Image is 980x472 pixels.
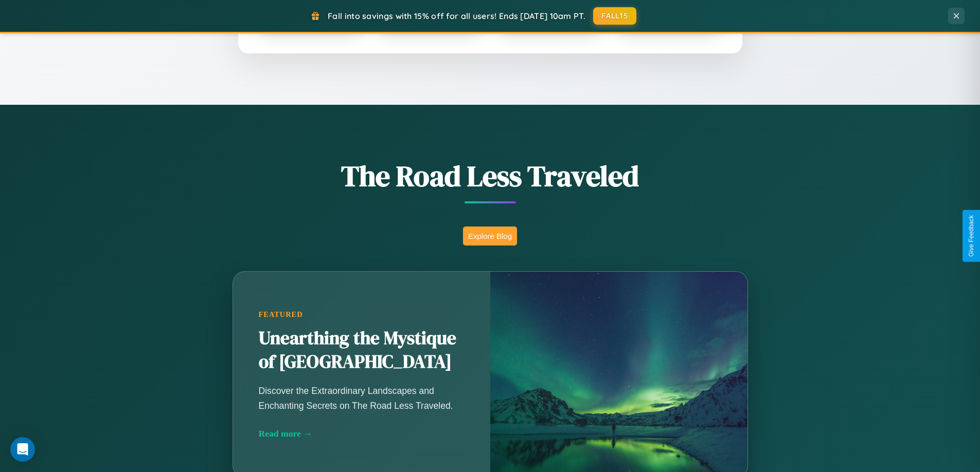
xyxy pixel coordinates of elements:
span: Fall into savings with 15% off for all users! Ends [DATE] 10am PT. [328,11,585,21]
div: Featured [259,310,465,319]
h2: Unearthing the Mystique of [GEOGRAPHIC_DATA] [259,327,465,374]
div: Give Feedback [968,215,975,257]
h1: The Road Less Traveled [182,156,799,196]
button: Explore Blog [463,226,517,246]
button: FALL15 [593,7,636,25]
div: Read more → [259,428,465,439]
p: Discover the Extraordinary Landscapes and Enchanting Secrets on The Road Less Traveled. [259,384,465,412]
div: Open Intercom Messenger [10,437,35,462]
